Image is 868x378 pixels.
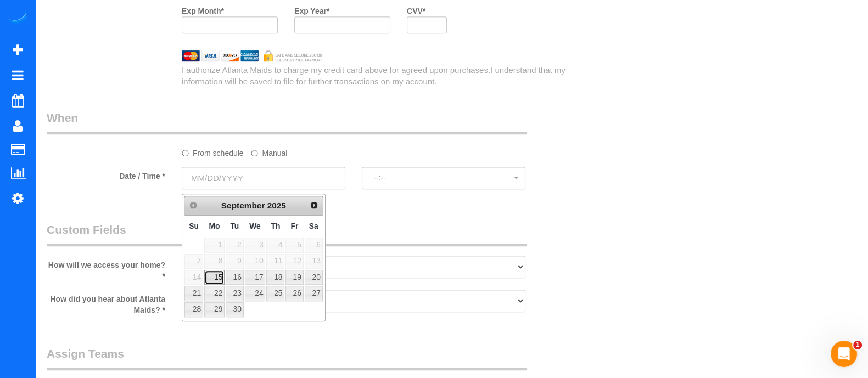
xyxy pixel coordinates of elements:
legend: When [47,110,527,134]
label: Exp Month [182,2,224,16]
a: 27 [305,286,323,301]
a: Next [306,198,322,213]
span: September [221,201,265,210]
a: 18 [266,270,284,285]
span: Monday [209,222,220,230]
a: 17 [245,270,266,285]
input: From schedule [182,150,189,157]
span: Wednesday [249,222,261,230]
span: 3 [245,238,266,252]
a: 15 [204,270,225,285]
span: 1 [204,238,225,252]
a: 25 [266,286,284,301]
label: How will we access your home? * [38,256,173,281]
a: 29 [204,302,225,317]
span: Friday [291,222,299,230]
span: 9 [226,254,243,269]
span: 7 [184,254,203,269]
span: Next [310,201,318,210]
span: 4 [266,238,284,252]
button: --:-- [362,167,525,189]
span: 2025 [267,201,286,210]
span: 8 [204,254,225,269]
a: 22 [204,286,225,301]
a: 28 [184,302,203,317]
span: 13 [305,254,323,269]
label: Exp Year [294,2,329,16]
span: 6 [305,238,323,252]
span: Tuesday [230,222,239,230]
img: credit cards [173,50,331,61]
label: From schedule [182,144,244,159]
label: CVV [407,2,425,16]
legend: Assign Teams [47,346,527,370]
input: MM/DD/YYYY [182,167,345,189]
span: --:-- [373,173,514,182]
a: 26 [285,286,303,301]
a: 20 [305,270,323,285]
span: 10 [245,254,266,269]
span: 1 [853,341,862,349]
span: 14 [184,270,203,285]
input: Manual [251,150,258,157]
a: 21 [184,286,203,301]
span: Prev [189,201,198,210]
div: I authorize Atlanta Maids to charge my credit card above for agreed upon purchases. [173,64,579,88]
span: I understand that my information will be saved to file for further transactions on my account. [182,65,565,86]
a: 16 [226,270,243,285]
label: Manual [251,144,287,159]
a: Prev [186,198,201,213]
legend: Custom Fields [47,222,527,246]
span: 5 [285,238,303,252]
span: 2 [226,238,243,252]
span: 12 [285,254,303,269]
span: Saturday [309,222,318,230]
a: 19 [285,270,303,285]
span: Sunday [189,222,199,230]
span: Thursday [271,222,280,230]
label: Date / Time * [38,167,173,182]
img: Automaid Logo [7,11,29,26]
a: 24 [245,286,266,301]
a: 30 [226,302,243,317]
a: 23 [226,286,243,301]
span: 11 [266,254,284,269]
label: How did you hear about Atlanta Maids? * [38,290,173,315]
iframe: Intercom live chat [831,341,857,367]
